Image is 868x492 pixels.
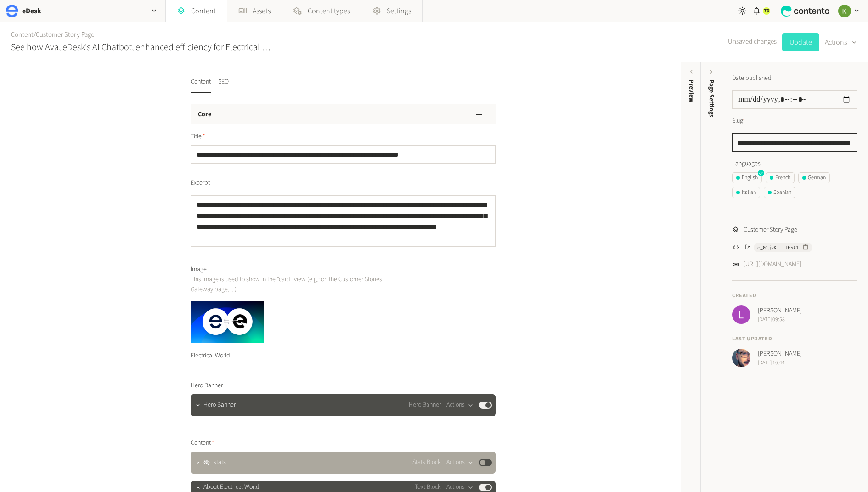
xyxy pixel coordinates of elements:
label: Languages [732,159,857,169]
span: Text Block [415,482,441,492]
span: Stats Block [412,458,441,467]
div: French [770,174,790,182]
span: About Electrical World [203,482,259,492]
img: Electrical World [191,299,264,345]
button: Content [191,77,211,93]
div: Spanish [768,188,791,197]
span: [DATE] 16:44 [758,359,802,367]
span: [DATE] 09:58 [758,316,802,324]
span: Image [191,265,207,274]
h2: See how Ava, eDesk's AI Chatbot, enhanced efficiency for Electrical World [11,40,276,54]
h4: Created [732,292,857,300]
h3: Core [198,110,211,119]
span: / [34,30,36,40]
div: Electrical World [191,345,264,366]
img: eDesk [6,5,18,17]
div: English [736,174,758,182]
a: [URL][DOMAIN_NAME] [744,260,801,269]
label: Date published [732,74,772,83]
button: SEO [218,77,229,93]
span: 76 [764,7,769,15]
span: Hero Banner [203,400,236,410]
img: Josh Angell [732,349,750,367]
button: Update [782,33,819,51]
button: Actions [446,400,473,411]
div: Preview [687,79,696,102]
label: Slug [732,116,745,126]
button: French [766,172,795,183]
span: Content [191,438,214,448]
button: German [798,172,830,183]
span: Customer Story Page [744,225,797,235]
span: stats [214,458,226,467]
span: [PERSON_NAME] [758,306,802,316]
span: Settings [387,6,411,17]
h4: Last updated [732,335,857,343]
h2: eDesk [22,6,41,17]
button: English [732,172,762,183]
span: Content types [308,6,350,17]
img: Lily McDonnell [732,305,750,324]
a: Content [11,30,34,40]
button: Actions [825,33,857,51]
span: Page Settings [707,79,716,117]
button: Actions [446,457,473,468]
span: Unsaved changes [728,37,777,47]
p: This image is used to show in the "card" view (e.g.: on the Customer Stories Gateway page, ...) [191,274,400,295]
button: Spanish [764,187,795,198]
img: Keelin Terry [838,5,851,17]
span: Hero Banner [409,400,441,410]
div: Italian [736,188,756,197]
span: Hero Banner [191,381,223,390]
span: c_01jvK...TF5A1 [757,243,799,252]
div: German [802,174,826,182]
a: Customer Story Page [36,30,94,40]
span: ID: [744,243,750,252]
button: Italian [732,187,760,198]
span: [PERSON_NAME] [758,349,802,359]
span: Title [191,132,205,141]
button: c_01jvK...TF5A1 [754,243,812,252]
span: Excerpt [191,178,210,188]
